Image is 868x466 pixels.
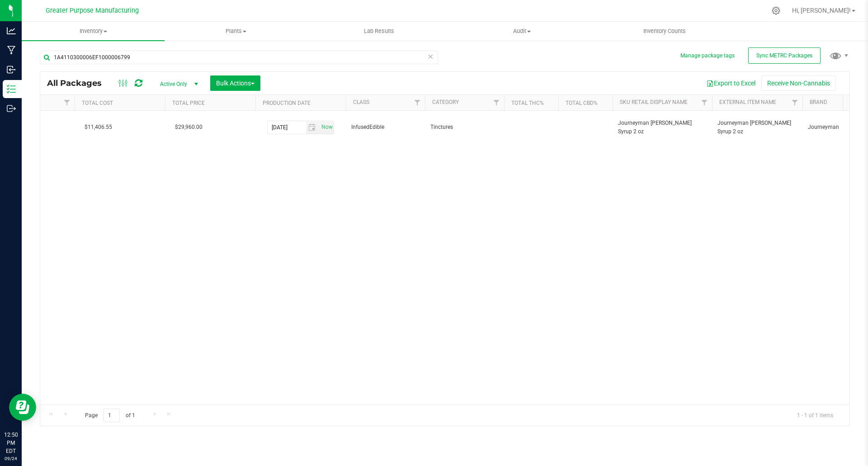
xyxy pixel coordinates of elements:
[263,100,311,106] a: Production Date
[788,95,802,110] a: Filter
[9,394,36,421] iframe: Resource center
[450,22,593,41] a: Audit
[77,409,142,423] span: Page of 1
[7,26,16,35] inline-svg: Analytics
[104,409,120,423] input: 1
[306,121,319,134] span: select
[792,7,851,14] span: Hi, [PERSON_NAME]!
[210,75,260,91] button: Bulk Actions
[430,123,499,132] span: Tinctures
[172,100,205,106] a: Total Price
[810,99,827,105] a: Brand
[618,119,707,136] span: Journeyman [PERSON_NAME] Syrup 2 oz
[165,27,307,35] span: Plants
[770,6,782,15] div: Manage settings
[351,123,420,132] span: InfusedEdible
[761,75,836,91] button: Receive Non-Cannabis
[82,100,113,106] a: Total Cost
[7,46,16,55] inline-svg: Manufacturing
[216,80,255,87] span: Bulk Actions
[47,78,111,88] span: All Packages
[4,431,18,455] p: 12:50 PM EDT
[566,100,598,106] a: Total CBD%
[410,95,425,110] a: Filter
[790,409,840,422] span: 1 - 1 of 1 items
[631,27,698,35] span: Inventory Counts
[451,27,593,35] span: Audit
[353,99,369,105] a: Class
[60,95,75,110] a: Filter
[22,27,165,35] span: Inventory
[7,104,16,113] inline-svg: Outbound
[511,100,544,106] a: Total THC%
[427,51,434,62] span: Clear
[165,22,307,41] a: Plants
[46,7,139,14] span: Greater Purpose Manufacturing
[620,99,688,105] a: SKU Retail Display Name
[352,27,406,35] span: Lab Results
[719,99,776,105] a: External Item Name
[80,121,117,134] span: $11,406.55
[4,455,18,462] p: 09/24
[680,52,735,60] button: Manage package tags
[593,22,736,41] a: Inventory Counts
[697,95,712,110] a: Filter
[489,95,504,110] a: Filter
[319,121,334,134] span: select
[7,65,16,74] inline-svg: Inbound
[7,85,16,94] inline-svg: Inventory
[756,52,812,59] span: Sync METRC Packages
[432,99,459,105] a: Category
[40,51,438,64] input: Search Package ID, Item Name, SKU, Lot or Part Number...
[319,121,335,134] span: Set Current date
[170,121,207,134] span: $29,960.00
[717,119,797,136] span: Journeyman [PERSON_NAME] Syrup 2 oz
[307,22,450,41] a: Lab Results
[701,75,761,91] button: Export to Excel
[22,22,165,41] a: Inventory
[748,47,821,64] button: Sync METRC Packages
